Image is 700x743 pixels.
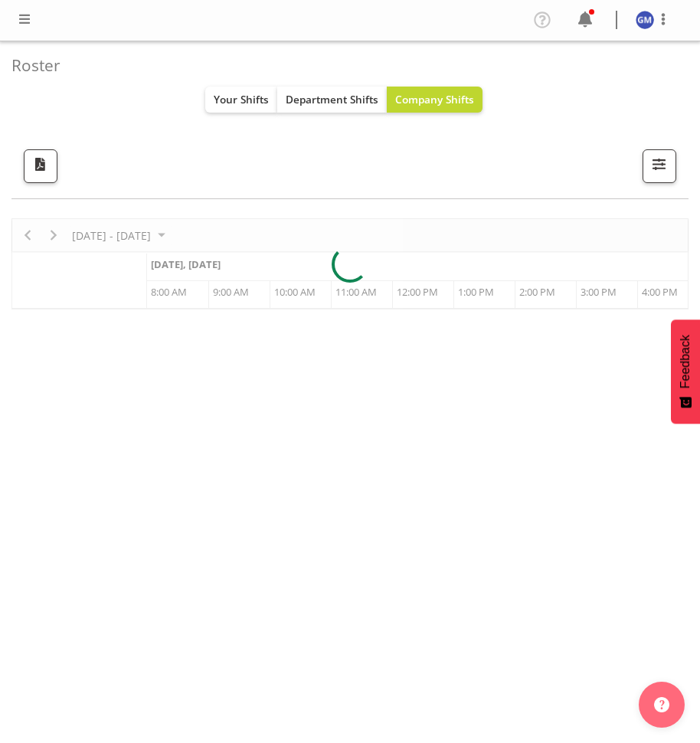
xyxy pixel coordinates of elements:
[654,697,669,712] img: help-xxl-2.png
[286,92,378,106] span: Department Shifts
[277,87,387,113] button: Department Shifts
[636,11,654,29] img: gabriel-mckay-smith11662.jpg
[214,92,269,106] span: Your Shifts
[643,149,676,183] button: Filter Shifts
[671,319,700,424] button: Feedback - Show survey
[11,57,676,74] h4: Roster
[679,335,692,388] span: Feedback
[24,149,57,183] button: Download a PDF of the roster according to the set date range.
[387,87,482,113] button: Company Shifts
[205,87,277,113] button: Your Shifts
[395,92,474,106] span: Company Shifts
